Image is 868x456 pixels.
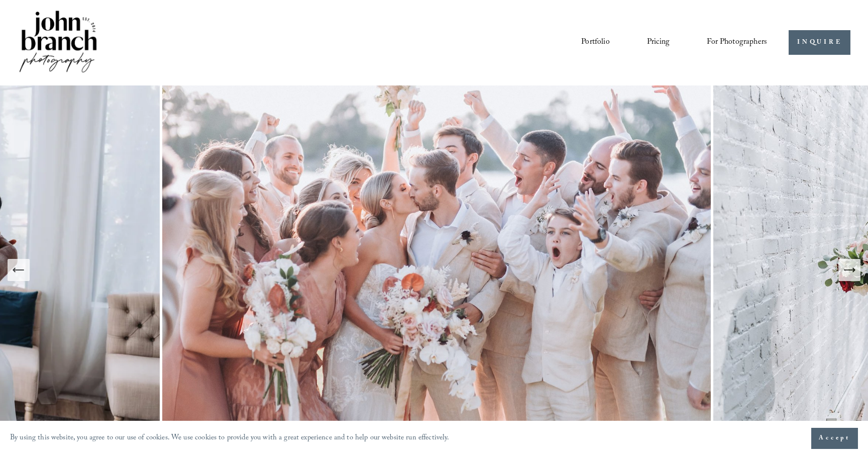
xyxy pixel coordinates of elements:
[838,259,860,281] button: Next Slide
[707,34,767,51] a: folder dropdown
[10,431,450,446] p: By using this website, you agree to our use of cookies. We use cookies to provide you with a grea...
[160,85,713,455] img: A wedding party celebrating outdoors, featuring a bride and groom kissing amidst cheering bridesm...
[789,30,850,55] a: INQUIRE
[647,34,670,51] a: Pricing
[707,35,767,50] span: For Photographers
[811,428,858,449] button: Accept
[8,259,30,281] button: Previous Slide
[18,9,99,76] img: John Branch IV Photography
[581,34,609,51] a: Portfolio
[819,433,850,443] span: Accept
